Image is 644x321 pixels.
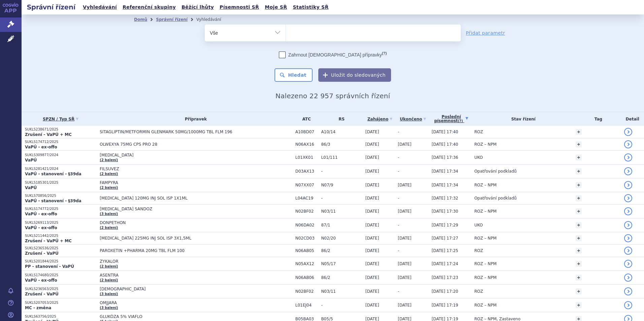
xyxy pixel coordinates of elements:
span: - [321,169,362,174]
span: 86/3 [321,142,362,147]
span: N02CD03 [295,236,318,241]
p: SUKLS207053/2025 [25,300,96,305]
span: FILSUVEZ [100,167,268,171]
span: DONPETHON [100,220,268,225]
span: [DEMOGRAPHIC_DATA] [100,287,268,291]
th: RS [318,112,362,126]
span: ROZ [474,289,483,294]
a: + [576,195,582,201]
span: L01/111 [321,155,362,160]
a: (3 balení) [100,212,118,216]
strong: VaPÚ - stanovení - §39da [25,172,82,176]
span: - [398,196,399,201]
span: [DATE] [365,169,379,174]
strong: Zrušení - VaPÚ [25,292,59,296]
span: D03AX13 [295,169,318,174]
th: Přípravek [96,112,292,126]
a: Vyhledávání [81,3,119,12]
a: + [576,261,582,267]
span: [DATE] 17:36 [431,155,458,160]
span: A10/14 [321,130,362,134]
span: ROZ – NPM [474,183,496,187]
span: Nalezeno 22 957 správních řízení [276,92,390,100]
strong: Zrušení - VaPÚ + MC [25,132,72,137]
span: [DATE] [365,303,379,308]
span: OLWEXYA 75MG CPS PRO 28 [100,142,268,147]
th: Detail [621,112,644,126]
p: SUKLS174772/2025 [25,207,96,211]
a: (2 balení) [100,278,118,282]
p: SUKLS269113/2025 [25,220,96,225]
a: + [576,168,582,174]
span: ROZ – NPM [474,236,496,241]
span: ROZ – NPM [474,261,496,266]
span: N06AB06 [295,275,318,280]
span: [DATE] [398,209,412,214]
span: - [398,130,399,134]
a: detail [624,128,632,136]
a: detail [624,247,632,255]
a: (2 balení) [100,186,118,189]
li: Vyhledávání [196,14,230,25]
span: Opatřování podkladů [474,169,517,174]
a: detail [624,260,632,268]
span: OMJJARA [100,300,268,305]
strong: Zrušení - VaPÚ [25,251,59,256]
abbr: (?) [458,119,463,123]
th: Tag [572,112,621,126]
abbr: (?) [382,51,387,56]
a: Poslednípísemnost(?) [431,112,471,126]
span: - [398,155,399,160]
strong: VaPÚ - ex-offo [25,278,57,283]
span: [DATE] 17:23 [431,275,458,280]
a: + [576,302,582,308]
span: [DATE] [398,236,412,241]
a: detail [624,287,632,295]
span: ROZ [474,248,483,253]
a: SPZN / Typ SŘ [25,114,96,124]
span: Opatřování podkladů [474,196,517,201]
a: Přidat parametr [466,30,505,36]
span: - [398,223,399,227]
span: L01EJ04 [295,303,318,308]
span: L01XK01 [295,155,318,160]
p: SUKLS236563/2025 [25,287,96,291]
a: detail [624,234,632,242]
span: [DATE] [365,223,379,227]
a: + [576,182,582,188]
span: [DATE] [365,155,379,160]
span: [DATE] 17:29 [431,223,458,227]
span: [DATE] [365,209,379,214]
label: Zahrnout [DEMOGRAPHIC_DATA] přípravky [279,51,387,58]
th: ATC [292,112,318,126]
strong: VaPÚ [25,185,37,190]
span: N06DA02 [295,223,318,227]
span: N05AX12 [295,261,318,266]
span: ROZ – NPM [474,142,496,147]
a: detail [624,274,632,282]
strong: Zrušení - VaPÚ + MC [25,239,72,243]
h2: Správní řízení [22,2,81,12]
span: N06AX16 [295,142,318,147]
span: 87/1 [321,223,362,227]
span: [DATE] 17:20 [431,289,458,294]
span: [DATE] [365,142,379,147]
a: + [576,141,582,147]
a: detail [624,140,632,148]
strong: VaPÚ - ex-offo [25,212,57,216]
a: + [576,275,582,281]
span: [DATE] 17:34 [431,169,458,174]
p: SUKLS63756/2025 [25,314,96,319]
strong: PP - stanovení - VaPÚ [25,264,74,269]
span: [DATE] 17:27 [431,236,458,241]
span: [MEDICAL_DATA] 120MG INJ SOL ISP 1X1ML [100,196,268,201]
span: ROZ [474,130,483,134]
span: [DATE] [398,183,412,187]
p: SUKLS281421/2024 [25,167,96,171]
span: UKO [474,155,483,160]
span: ZYKALOR [100,259,268,264]
span: [DATE] [398,303,412,308]
a: + [576,129,582,135]
a: (3 balení) [100,306,118,310]
span: [MEDICAL_DATA] SANDOZ [100,207,268,211]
